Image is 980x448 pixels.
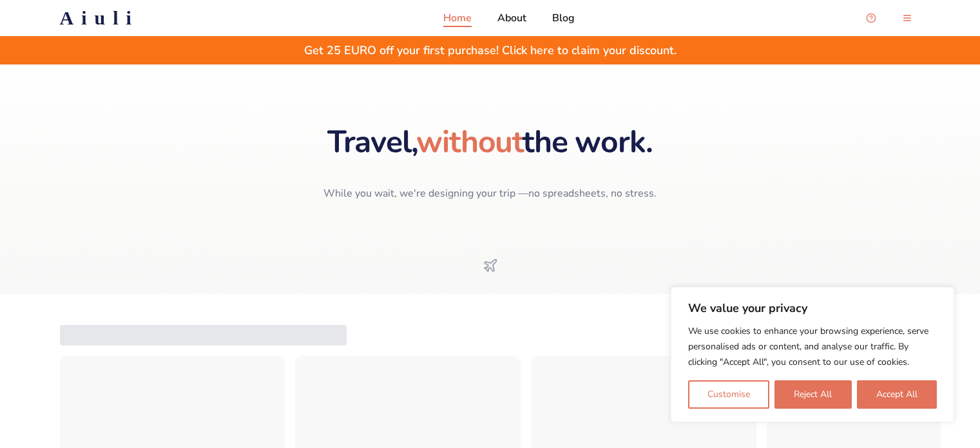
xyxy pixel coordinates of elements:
[60,6,139,30] h2: Aiuli
[858,5,884,31] button: Open support chat
[497,10,526,26] a: About
[416,121,523,163] span: without
[552,10,575,26] a: Blog
[327,121,653,163] span: Travel, the work.
[774,380,851,409] button: Reject All
[671,287,954,422] div: We value your privacy
[39,6,160,30] a: Aiuli
[443,10,472,26] a: Home
[323,186,657,201] span: While you wait, we're designing your trip —no spreadsheets, no stress.
[688,300,937,316] p: We value your privacy
[688,324,937,370] p: We use cookies to enhance your browsing experience, serve personalised ads or content, and analys...
[857,380,937,409] button: Accept All
[894,5,920,31] button: menu-button
[688,380,769,409] button: Customise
